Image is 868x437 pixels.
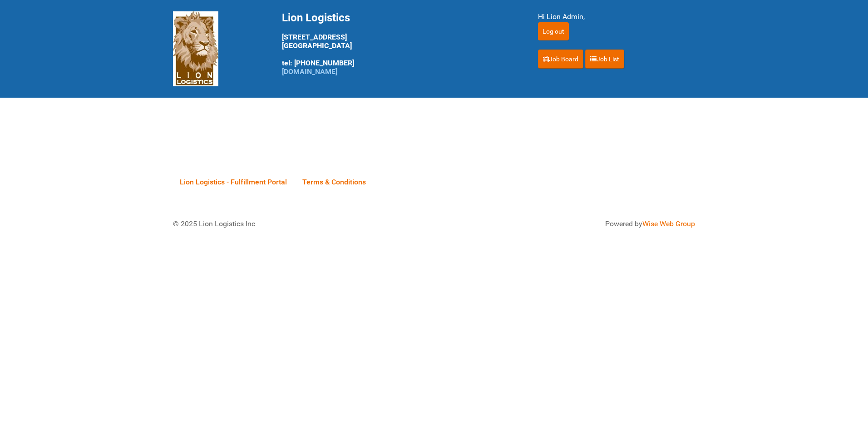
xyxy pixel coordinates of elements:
[282,67,337,76] a: [DOMAIN_NAME]
[296,168,373,196] a: Terms & Conditions
[538,22,569,40] input: Log out
[585,50,624,69] a: Job List
[166,212,429,236] div: © 2025 Lion Logistics Inc
[173,168,294,196] a: Lion Logistics - Fulfillment Portal
[282,11,515,76] div: [STREET_ADDRESS] [GEOGRAPHIC_DATA] tel: [PHONE_NUMBER]
[302,178,366,186] span: Terms & Conditions
[173,44,218,53] a: Lion Logistics
[173,11,218,86] img: Lion Logistics
[538,11,695,22] div: Hi Lion Admin,
[445,218,695,229] div: Powered by
[538,50,583,69] a: Job Board
[180,178,287,186] span: Lion Logistics - Fulfillment Portal
[282,11,350,24] span: Lion Logistics
[642,219,695,228] a: Wise Web Group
